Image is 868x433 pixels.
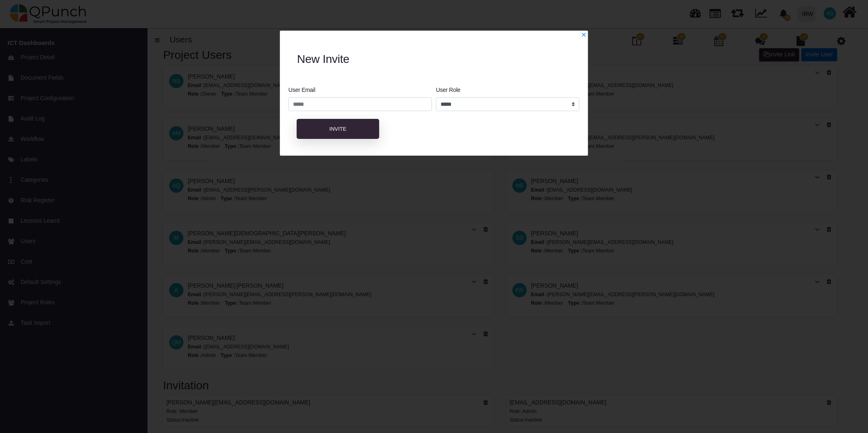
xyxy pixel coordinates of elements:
label: User Email [289,86,315,94]
svg: x [581,32,587,38]
span: Invite [329,126,347,132]
h2: New Invite [297,52,571,66]
button: Invite [297,119,379,139]
label: User Role [436,86,461,94]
